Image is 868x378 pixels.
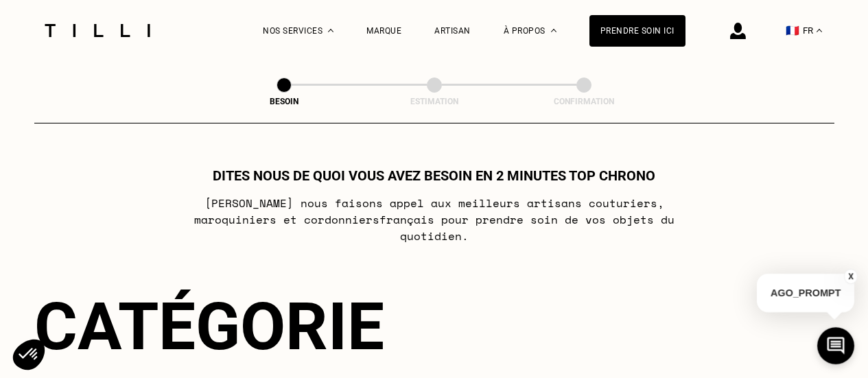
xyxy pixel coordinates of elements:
div: Confirmation [515,97,653,106]
p: AGO_PROMPT [757,274,854,312]
img: Menu déroulant à propos [551,29,556,32]
span: 🇫🇷 [786,24,799,37]
h1: Dites nous de quoi vous avez besoin en 2 minutes top chrono [213,167,655,184]
img: icône connexion [730,23,746,39]
div: Catégorie [34,288,834,365]
img: Logo du service de couturière Tilli [40,24,155,37]
a: Marque [366,26,401,36]
div: Estimation [366,97,503,106]
a: Prendre soin ici [589,15,685,47]
button: X [844,269,858,284]
a: Artisan [434,26,471,36]
img: Menu déroulant [328,29,333,32]
div: Besoin [215,97,353,106]
img: menu déroulant [817,29,822,32]
p: [PERSON_NAME] nous faisons appel aux meilleurs artisans couturiers , maroquiniers et cordonniers ... [162,195,706,244]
